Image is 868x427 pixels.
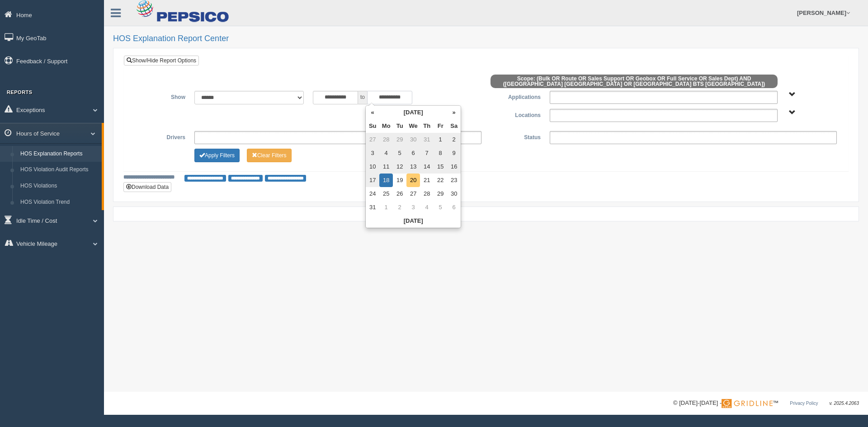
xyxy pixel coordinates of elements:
th: We [406,119,420,133]
button: Download Data [123,182,171,192]
label: Locations [486,109,545,120]
td: 1 [379,201,393,214]
td: 9 [447,146,461,160]
td: 25 [379,187,393,201]
span: v. 2025.4.2063 [830,401,859,406]
a: HOS Violations [16,178,102,194]
td: 1 [434,133,447,146]
th: Mo [379,119,393,133]
td: 27 [406,187,420,201]
td: 28 [420,187,434,201]
td: 3 [406,201,420,214]
td: 27 [366,133,379,146]
th: » [447,106,461,119]
th: Tu [393,119,406,133]
td: 11 [379,160,393,174]
a: Show/Hide Report Options [124,56,199,66]
th: Sa [447,119,461,133]
td: 5 [393,146,406,160]
th: Th [420,119,434,133]
td: 18 [379,174,393,187]
td: 20 [406,174,420,187]
td: 19 [393,174,406,187]
td: 29 [434,187,447,201]
td: 13 [406,160,420,174]
td: 31 [366,201,379,214]
td: 24 [366,187,379,201]
img: Gridline [722,399,773,408]
label: Drivers [131,131,190,142]
td: 26 [393,187,406,201]
td: 2 [393,201,406,214]
td: 4 [420,201,434,214]
td: 8 [434,146,447,160]
label: Applications [486,91,545,102]
button: Change Filter Options [247,149,292,162]
td: 10 [366,160,379,174]
span: to [358,91,367,104]
td: 29 [393,133,406,146]
label: Status [486,131,545,142]
th: Su [366,119,379,133]
label: Show [131,91,190,102]
td: 4 [379,146,393,160]
div: © [DATE]-[DATE] - ™ [673,399,859,408]
td: 5 [434,201,447,214]
td: 30 [406,133,420,146]
td: 28 [379,133,393,146]
td: 31 [420,133,434,146]
button: Change Filter Options [194,149,240,162]
td: 12 [393,160,406,174]
a: HOS Violation Trend [16,194,102,211]
td: 15 [434,160,447,174]
td: 22 [434,174,447,187]
td: 2 [447,133,461,146]
th: [DATE] [366,214,461,228]
td: 3 [366,146,379,160]
span: Scope: (Bulk OR Route OR Sales Support OR Geobox OR Full Service OR Sales Dept) AND ([GEOGRAPHIC_... [491,75,778,88]
td: 17 [366,174,379,187]
th: Fr [434,119,447,133]
h2: HOS Explanation Report Center [113,34,859,43]
td: 14 [420,160,434,174]
a: HOS Explanation Reports [16,146,102,162]
th: « [366,106,379,119]
a: HOS Violation Audit Reports [16,162,102,178]
td: 21 [420,174,434,187]
td: 23 [447,174,461,187]
th: [DATE] [379,106,447,119]
td: 6 [406,146,420,160]
td: 16 [447,160,461,174]
td: 7 [420,146,434,160]
a: Privacy Policy [790,401,818,406]
td: 30 [447,187,461,201]
td: 6 [447,201,461,214]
